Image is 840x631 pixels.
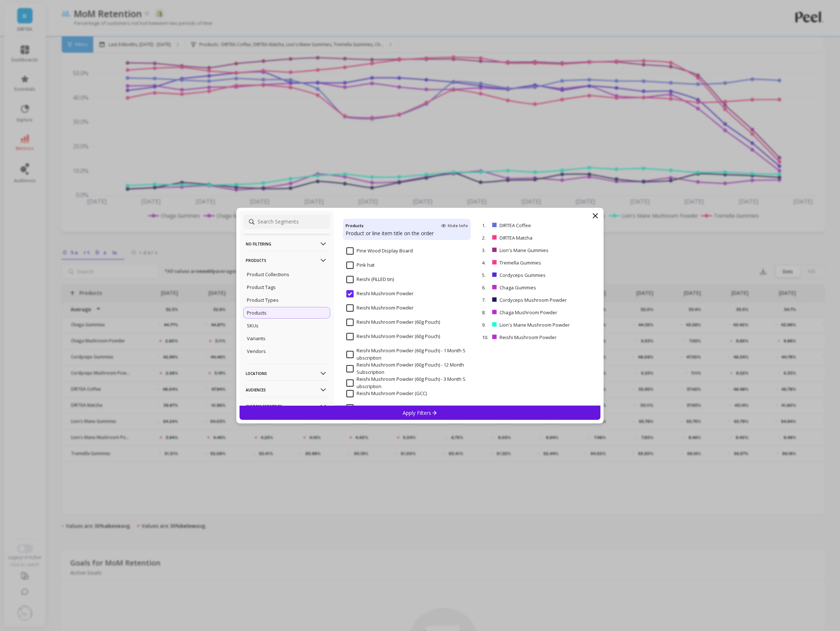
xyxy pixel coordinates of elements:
[247,309,267,316] p: Products
[346,262,374,269] span: Pink hat
[500,234,564,241] p: DIRTEA Matcha
[482,297,489,303] p: 7.
[247,297,279,303] p: Product Types
[500,284,566,291] p: Chaga Gummies
[243,214,330,229] input: Search Segments
[246,380,327,399] p: Audiences
[346,247,413,255] span: Pine Wood Display Board
[346,404,464,412] span: Reishi Mushroom Powder - 1 Month Subscription
[500,297,581,303] p: Cordyceps Mushroom Powder
[246,251,327,270] p: Products
[246,364,327,383] p: Locations
[500,247,572,253] p: Lion's Mane Gummies
[346,304,414,312] span: Reishi Mushroom Powder
[482,309,489,316] p: 8.
[346,290,414,297] span: Reishi Mushroom Powder
[500,334,576,341] p: Reishi Mushroom Powder
[247,284,276,290] p: Product Tags
[346,276,394,283] span: Reishi (FILLED tin)
[346,319,440,326] span: Reishi Mushroom Powder (60g Pouch)
[247,348,266,354] p: Vendors
[482,322,489,328] p: 9.
[346,361,467,376] span: Reishi Mushroom Powder (60g Pouch) - 12 Month Subscription
[500,309,577,316] p: Chaga Mushroom Powder
[346,222,364,230] h4: Products
[346,390,427,397] span: Reishi Mushroom Powder (GCC)
[500,222,564,229] p: DIRTEA Coffee
[482,284,489,291] p: 6.
[346,230,468,237] p: Product or line item title on the order
[482,272,489,278] p: 5.
[247,335,266,342] p: Variants
[482,259,489,266] p: 4.
[482,234,489,241] p: 2.
[482,247,489,253] p: 3.
[482,222,489,229] p: 1.
[246,397,327,416] p: Custom Segments
[482,334,489,341] p: 10.
[247,271,290,278] p: Product Collections
[500,259,569,266] p: Tremella Gummies
[441,223,468,229] span: Hide Info
[346,333,440,340] span: Reishi Mushroom Powder (60g Pouch)
[500,272,571,278] p: Cordyceps Gummies
[346,376,467,390] span: Reishi Mushroom Powder (60g Pouch) - 3 Month Subscription
[500,322,583,328] p: Lion's Mane Mushroom Powder
[246,234,327,253] p: No filtering
[247,322,259,329] p: SKUs
[346,347,467,361] span: Reishi Mushroom Powder (60g Pouch) - 1 Month Subscription
[403,409,437,416] p: Apply Filters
